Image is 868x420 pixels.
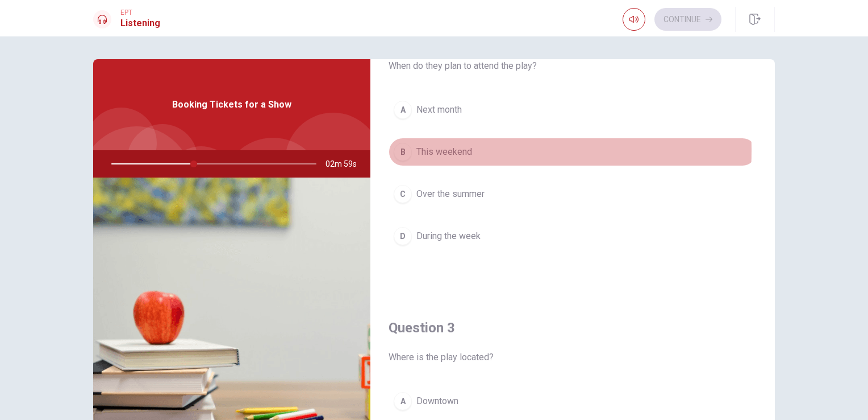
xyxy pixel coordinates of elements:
span: Booking Tickets for a Show [172,98,291,112]
button: BThis weekend [389,138,757,166]
button: ADowntown [389,387,757,415]
div: A [394,392,412,410]
span: Next month [416,103,462,117]
span: During the week [416,229,481,243]
div: B [394,143,412,161]
span: Where is the play located? [389,351,757,364]
div: C [394,185,412,203]
button: DDuring the week [389,222,757,250]
button: COver the summer [389,180,757,208]
span: EPT [120,9,160,17]
h4: Question 3 [389,319,757,337]
div: A [394,101,412,119]
div: D [394,227,412,245]
span: When do they plan to attend the play? [389,59,757,73]
span: Downtown [416,394,458,408]
span: Over the summer [416,187,485,201]
span: This weekend [416,145,472,159]
h1: Listening [120,17,160,30]
button: ANext month [389,96,757,124]
span: 02m 59s [325,150,366,178]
